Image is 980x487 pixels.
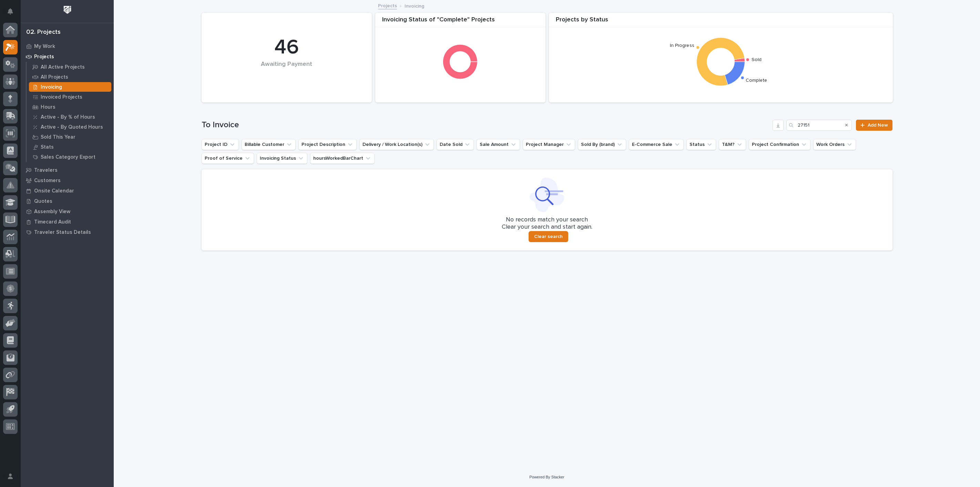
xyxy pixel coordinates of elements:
[359,139,434,150] button: Delivery / Work Location(s)
[27,142,114,152] a: Stats
[27,112,114,122] a: Active - By % of Hours
[41,84,62,90] p: Invoicing
[813,139,856,150] button: Work Orders
[34,167,58,173] p: Travelers
[34,43,55,50] p: My Work
[670,43,694,48] text: In Progress
[310,153,375,164] button: hoursWorkedBarChart
[34,178,61,184] p: Customers
[34,198,52,205] p: Quotes
[41,124,103,130] p: Active - By Quoted Hours
[213,61,360,82] div: Awaiting Payment
[41,114,95,120] p: Active - By % of Hours
[437,139,474,150] button: Date Sold
[3,4,18,19] button: Notifications
[34,209,70,215] p: Assembly View
[21,51,114,62] a: Projects
[34,54,54,60] p: Projects
[719,139,746,150] button: T&M?
[529,475,564,479] a: Powered By Stacker
[213,35,360,60] div: 46
[27,132,114,142] a: Sold This Year
[61,3,74,16] img: Workspace Logo
[502,223,592,231] p: Clear your search and start again.
[26,29,61,36] div: 02. Projects
[405,2,424,9] p: Invoicing
[27,152,114,162] a: Sales Category Export
[257,153,307,164] button: Invoicing Status
[27,122,114,132] a: Active - By Quoted Hours
[27,92,114,102] a: Invoiced Projects
[9,8,18,19] div: Notifications
[749,139,810,150] button: Project Confirmation
[686,139,716,150] button: Status
[21,41,114,51] a: My Work
[202,139,239,150] button: Project ID
[477,139,520,150] button: Sale Amount
[202,120,770,130] h1: To Invoice
[21,175,114,186] a: Customers
[34,219,71,225] p: Timecard Audit
[578,139,626,150] button: Sold By (brand)
[41,104,55,110] p: Hours
[21,186,114,196] a: Onsite Calendar
[202,153,254,164] button: Proof of Service
[27,102,114,112] a: Hours
[378,1,397,9] a: Projects
[856,120,892,131] a: Add New
[41,154,95,160] p: Sales Category Export
[21,227,114,237] a: Traveler Status Details
[21,165,114,175] a: Travelers
[34,188,74,194] p: Onsite Calendar
[41,64,85,70] p: All Active Projects
[41,134,75,140] p: Sold This Year
[529,231,568,242] button: Clear search
[41,94,82,100] p: Invoiced Projects
[786,120,852,131] input: Search
[41,74,68,80] p: All Projects
[523,139,575,150] button: Project Manager
[752,58,762,62] text: Sold
[27,82,114,92] a: Invoicing
[210,216,884,224] p: No records match your search
[34,229,91,236] p: Traveler Status Details
[21,196,114,206] a: Quotes
[21,206,114,217] a: Assembly View
[868,123,888,128] span: Add New
[534,233,563,240] span: Clear search
[242,139,296,150] button: Billable Customer
[27,72,114,82] a: All Projects
[27,62,114,72] a: All Active Projects
[549,16,893,28] div: Projects by Status
[629,139,684,150] button: E-Commerce Sale
[375,16,545,28] div: Invoicing Status of "Complete" Projects
[41,144,54,150] p: Stats
[298,139,357,150] button: Project Description
[21,217,114,227] a: Timecard Audit
[746,78,767,83] text: Complete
